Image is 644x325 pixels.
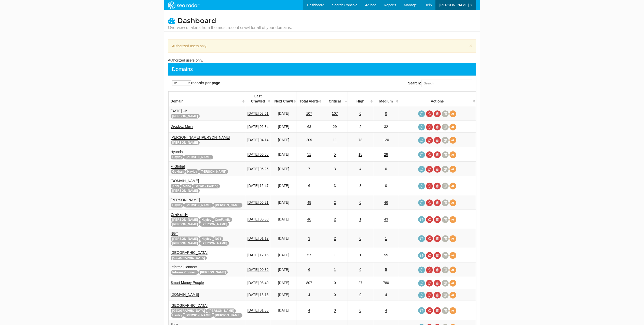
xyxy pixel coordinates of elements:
a: [DATE] 01:12 [248,236,269,241]
a: Delete most recent audit [434,216,441,223]
a: OneFamily [171,212,188,217]
th: High: activate to sort column descending [348,92,373,106]
select: records per page [172,80,191,85]
a: Request a crawl [418,280,425,287]
a: [DATE] UK [171,109,188,113]
span: Gokhan [171,169,186,174]
span: Hayley [171,155,184,159]
span: Help [424,3,432,7]
span: Informa Connect [171,270,198,275]
span: [PERSON_NAME] [171,222,200,227]
label: records per page [172,80,220,85]
a: Cancel in-progress audit [426,183,433,189]
a: Cancel in-progress audit [426,252,433,259]
small: Overview of alerts from the most recent crawl for all of your domains. [168,25,292,31]
a: Request a crawl [418,137,425,144]
a: 0 [359,236,361,241]
a: Delete most recent audit [434,151,441,158]
a: 0 [359,111,361,116]
span: Hayley [185,169,199,174]
a: [DATE] 06:58 [248,152,269,157]
input: Search: [421,80,472,87]
a: Cancel in-progress audit [426,137,433,144]
a: 29 [333,125,337,129]
a: [PERSON_NAME] [PERSON_NAME] [171,135,230,140]
a: Cancel in-progress audit [426,292,433,299]
a: [PERSON_NAME] [171,198,200,202]
span: Abbi [171,184,181,188]
a: 6 [308,184,310,188]
th: Actions: activate to sort column ascending [399,92,476,106]
span: [PERSON_NAME] [171,241,200,246]
a: [DATE] 03:40 [248,281,269,285]
a: Delete most recent audit [434,267,441,273]
a: 3 [334,184,336,188]
a: [DATE] 06:38 [248,217,269,221]
td: [DATE] [271,229,296,248]
span: [PERSON_NAME] [439,3,469,7]
a: View Domain Overview [449,292,456,299]
a: Request a crawl [418,151,425,158]
a: Crawl History [442,199,449,206]
span: Gatwick Parking [193,184,220,188]
a: View Domain Overview [449,235,456,242]
a: 107 [332,111,338,116]
a: 3 [334,167,336,171]
a: Cancel in-progress audit [426,280,433,287]
a: 120 [383,138,389,142]
a: 1 [334,253,336,257]
a: Cancel in-progress audit [426,151,433,158]
a: View Domain Overview [449,110,456,117]
a: Request a crawl [418,307,425,314]
a: 51 [307,152,311,157]
a: Request a crawl [418,199,425,206]
a: 0 [334,308,336,313]
th: Domain: activate to sort column ascending [168,92,245,106]
a: 46 [384,200,388,205]
a: View Domain Overview [449,137,456,144]
a: Crawl History [442,307,449,314]
a: [DATE] 04:14 [248,138,269,142]
a: 4 [308,293,310,297]
td: [DATE] [271,133,296,147]
a: Crawl History [442,166,449,173]
td: [DATE] [271,289,296,301]
a: 4 [385,308,387,313]
a: Cancel in-progress audit [426,110,433,117]
a: 0 [385,111,387,116]
i:  [168,17,175,24]
a: 78 [359,138,363,142]
a: [GEOGRAPHIC_DATA] [171,303,208,308]
a: 27 [359,281,363,285]
a: 63 [307,125,311,129]
a: Crawl History [442,151,449,158]
a: Cancel in-progress audit [426,235,433,242]
a: [DATE] 03:51 [248,111,269,116]
a: Dropbox Main [171,124,193,129]
a: Delete most recent audit [434,183,441,189]
a: [DATE] 06:21 [248,200,269,205]
a: 1 [359,253,361,257]
a: 4 [359,167,361,171]
a: Crawl History [442,235,449,242]
a: 3 [359,184,361,188]
td: [DATE] [271,106,296,121]
a: Request a crawl [418,235,425,242]
td: [DATE] [271,162,296,176]
a: Delete most recent audit [434,110,441,117]
a: 43 [384,217,388,221]
a: View Domain Overview [449,252,456,259]
a: View Domain Overview [449,183,456,189]
a: [DOMAIN_NAME] [171,292,199,297]
td: [DATE] [271,248,296,262]
a: Delete most recent audit [434,199,441,206]
a: [DATE] 12:16 [248,253,269,257]
span: [PERSON_NAME] [199,169,228,174]
a: Crawl History [442,124,449,130]
span: [PERSON_NAME] [213,313,242,318]
a: Delete most recent audit [434,124,441,130]
span: Hayley [171,313,184,318]
a: 807 [306,281,312,285]
a: Cancel in-progress audit [426,216,433,223]
a: 55 [384,253,388,257]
